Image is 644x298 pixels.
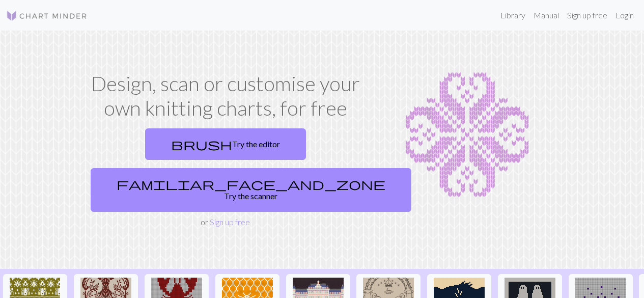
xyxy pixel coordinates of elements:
[377,71,558,199] img: Chart example
[87,71,365,120] h1: Design, scan or customise your own knitting charts, for free
[6,10,88,22] img: Logo
[117,177,385,191] span: familiar_face_and_zone
[611,5,638,25] a: Login
[563,5,611,25] a: Sign up free
[91,168,411,212] a: Try the scanner
[87,124,365,228] div: or
[210,217,250,227] a: Sign up free
[145,128,306,160] a: Try the editor
[496,5,529,25] a: Library
[529,5,563,25] a: Manual
[171,137,232,151] span: brush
